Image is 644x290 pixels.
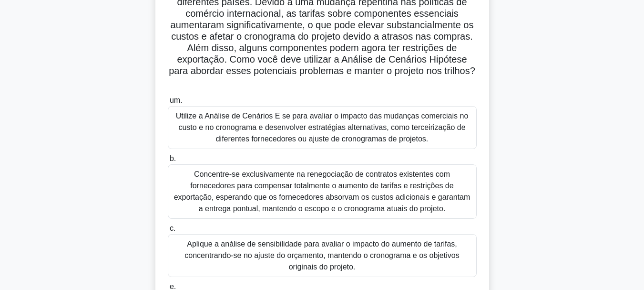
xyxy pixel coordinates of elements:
font: Utilize a Análise de Cenários E se para avaliar o impacto das mudanças comerciais no custo e no c... [176,112,469,143]
font: um. [170,96,183,104]
font: c. [170,224,175,232]
font: Concentre-se exclusivamente na renegociação de contratos existentes com fornecedores para compens... [174,170,470,213]
font: b. [170,154,176,162]
font: Aplique a análise de sensibilidade para avaliar o impacto do aumento de tarifas, concentrando-se ... [184,240,459,271]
